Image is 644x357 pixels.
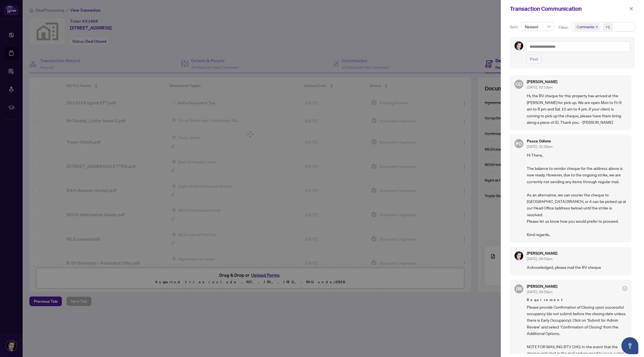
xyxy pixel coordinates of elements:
span: close [595,25,598,28]
p: Sort: [510,24,519,30]
span: Acknowledged, please mail the BV cheque [527,264,627,271]
span: PO [515,140,522,148]
span: Requirement [527,297,627,303]
span: Hi, the BV cheque for this property has arrived at the [PERSON_NAME] for pick up. We are open Mon... [527,92,627,126]
span: Comments [577,24,594,30]
button: Post [526,54,542,64]
div: Transaction Communication [510,5,628,13]
img: Profile Icon [515,252,523,260]
button: Open asap [621,337,638,354]
h5: Peace Odiete [527,139,552,143]
span: close [629,7,633,11]
h5: [PERSON_NAME] [527,284,557,288]
span: JW [515,285,522,293]
h5: [PERSON_NAME] [527,80,557,84]
span: [DATE], 03:59pm [527,290,552,294]
span: [DATE], 01:26pm [527,144,552,149]
span: [DATE], 09:53pm [527,257,552,261]
span: Newest [525,22,551,31]
span: Comments [574,23,600,31]
h5: [PERSON_NAME] [527,251,557,255]
span: OD [515,81,522,88]
img: Profile Icon [515,42,523,50]
div: +1 [606,24,610,30]
span: check-circle [623,286,627,291]
span: [DATE], 02:13pm [527,85,552,89]
p: Filter: [558,24,569,31]
span: Hi There, The balance to vendor cheque for the address above is now ready. However, due to the on... [527,152,627,238]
